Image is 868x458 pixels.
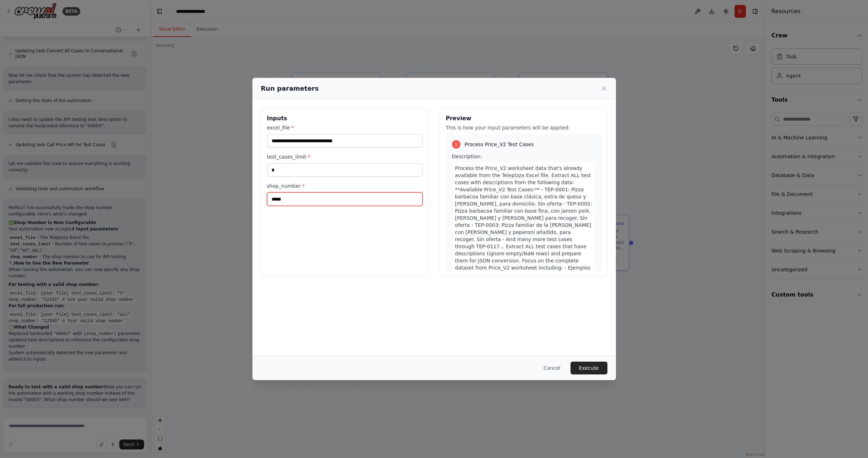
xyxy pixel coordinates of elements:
[452,140,460,149] div: 1
[538,362,566,374] button: Cancel
[446,124,601,131] p: This is how your input parameters will be applied:
[452,154,482,159] span: Description:
[267,153,422,160] label: test_cases_limit
[267,182,422,190] label: shop_number
[267,124,422,131] label: excel_file
[267,114,422,123] h3: Inputs
[261,84,319,94] h2: Run parameters
[571,362,607,374] button: Execute
[446,114,601,123] h3: Preview
[465,141,534,148] span: Process Price_V2 Test Cases
[455,165,592,285] span: Process the Price_V2 worksheet data that's already available from the Telepizza Excel file. Extra...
